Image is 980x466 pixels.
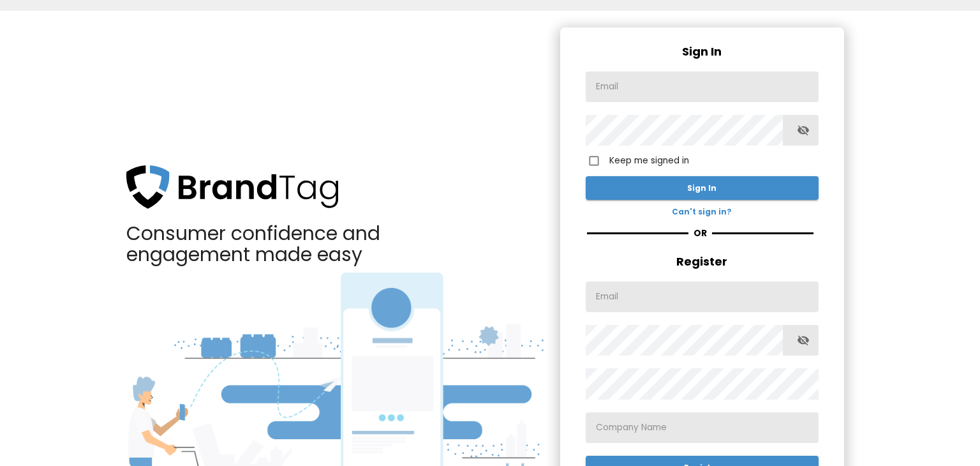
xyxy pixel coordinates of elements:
input: Email [586,282,819,312]
input: Email [586,71,819,102]
span: Sign In [575,43,829,61]
p: OR [688,222,712,232]
p: Consumer confidence and engagement made easy [126,211,423,273]
span: Register [575,253,829,271]
a: Can't sign in? [586,205,819,217]
span: Sign In [596,181,808,195]
img: brandtag [126,165,338,209]
button: Sign In [586,176,819,200]
input: Company Name [586,412,819,443]
span: Keep me signed in [609,154,689,168]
